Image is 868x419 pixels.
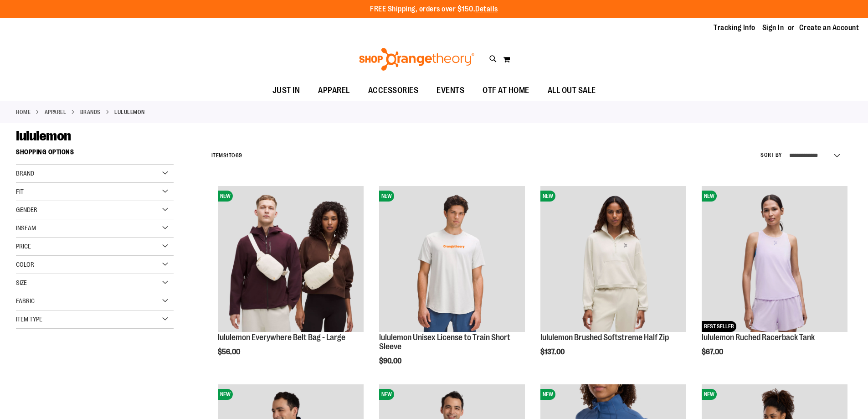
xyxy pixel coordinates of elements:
[368,80,419,101] span: ACCESSORIES
[218,186,364,333] a: lululemon Everywhere Belt Bag - LargeNEW
[114,108,145,116] strong: lululemon
[16,188,24,195] span: Fit
[16,224,36,232] span: Inseam
[379,357,403,365] span: $90.00
[702,191,717,202] span: NEW
[375,181,529,388] div: product
[80,108,101,116] a: BRANDS
[379,186,525,333] a: lululemon Unisex License to Train Short SleeveNEW
[16,108,31,116] a: Home
[16,170,34,177] span: Brand
[702,321,736,332] span: BEST SELLER
[16,144,174,165] strong: Shopping Options
[379,389,394,400] span: NEW
[236,152,242,159] span: 69
[16,128,71,144] span: lululemon
[540,348,566,356] span: $137.00
[318,80,350,101] span: APPAREL
[16,243,31,250] span: Price
[226,152,229,159] span: 1
[536,181,691,379] div: product
[540,389,555,400] span: NEW
[548,80,596,101] span: ALL OUT SALE
[714,23,755,33] a: Tracking Info
[16,261,34,268] span: Color
[799,23,859,33] a: Create an Account
[483,80,529,101] span: OTF AT HOME
[702,186,847,332] img: lululemon Ruched Racerback Tank
[211,149,242,163] h2: Items to
[702,186,847,333] a: lululemon Ruched Racerback TankNEWBEST SELLER
[702,333,815,342] a: lululemon Ruched Racerback Tank
[697,181,852,379] div: product
[358,48,476,71] img: Shop Orangetheory
[218,389,233,400] span: NEW
[218,186,364,332] img: lululemon Everywhere Belt Bag - Large
[213,181,368,379] div: product
[218,333,345,342] a: lululemon Everywhere Belt Bag - Large
[16,316,42,323] span: Item Type
[762,23,784,33] a: Sign In
[540,186,686,332] img: lululemon Brushed Softstreme Half Zip
[379,191,394,202] span: NEW
[379,186,525,332] img: lululemon Unisex License to Train Short Sleeve
[45,108,67,116] a: APPAREL
[702,348,724,356] span: $67.00
[16,206,37,213] span: Gender
[540,333,669,342] a: lululemon Brushed Softstreme Half Zip
[218,348,241,356] span: $56.00
[540,186,686,333] a: lululemon Brushed Softstreme Half ZipNEW
[218,191,233,202] span: NEW
[702,389,717,400] span: NEW
[475,5,498,13] a: Details
[16,279,27,286] span: Size
[437,80,464,101] span: EVENTS
[16,297,35,305] span: Fabric
[379,333,510,351] a: lululemon Unisex License to Train Short Sleeve
[272,80,300,101] span: JUST IN
[370,4,498,15] p: FREE Shipping, orders over $150.
[760,151,782,159] label: Sort By
[540,191,555,202] span: NEW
